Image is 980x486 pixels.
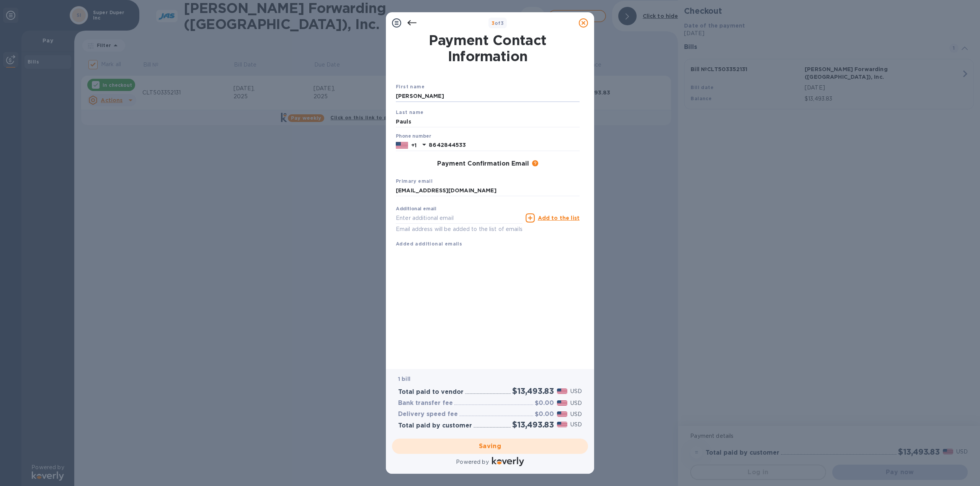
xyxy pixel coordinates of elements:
[492,457,524,466] img: Logo
[557,388,567,394] img: USD
[557,400,567,406] img: USD
[398,411,458,418] h3: Delivery speed fee
[492,20,495,26] span: 3
[398,400,453,407] h3: Bank transfer fee
[570,410,582,418] p: USD
[396,241,462,247] b: Added additional emails
[396,109,424,115] b: Last name
[396,116,580,127] input: Enter your last name
[535,400,554,407] h3: $0.00
[396,91,580,102] input: Enter your first name
[398,422,472,429] h3: Total paid by customer
[396,225,523,234] p: Email address will be added to the list of emails
[396,185,580,197] input: Enter your primary name
[512,386,554,396] h2: $13,493.83
[437,160,529,167] h3: Payment Confirmation Email
[429,140,580,151] input: Enter your phone number
[396,84,425,89] b: First name
[396,134,431,139] label: Phone number
[398,388,464,396] h3: Total paid to vendor
[456,458,488,466] p: Powered by
[535,411,554,418] h3: $0.00
[396,141,408,150] img: US
[396,212,523,224] input: Enter additional email
[396,178,433,184] b: Primary email
[492,20,504,26] b: of 3
[570,399,582,407] p: USD
[570,421,582,429] p: USD
[570,387,582,395] p: USD
[557,422,567,427] img: USD
[557,411,567,417] img: USD
[512,420,554,429] h2: $13,493.83
[538,215,580,221] u: Add to the list
[396,32,580,64] h1: Payment Contact Information
[411,141,416,149] p: +1
[398,376,410,382] b: 1 bill
[396,207,436,211] label: Additional email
